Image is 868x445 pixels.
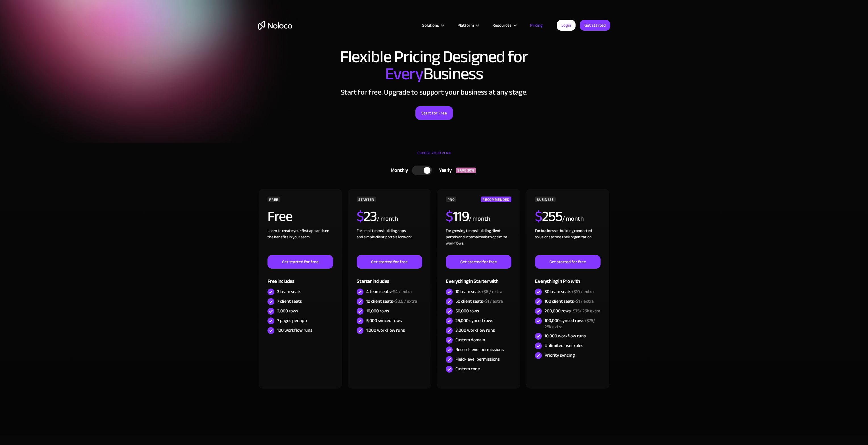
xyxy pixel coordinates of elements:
[391,287,412,296] span: +$4 / extra
[571,287,594,296] span: +$10 / extra
[446,255,511,269] a: Get started for free
[277,289,301,295] div: 3 team seats
[432,166,456,175] div: Yearly
[545,342,583,349] div: Unlimited user roles
[267,197,280,202] div: FREE
[455,337,485,343] div: Custom domain
[267,228,333,255] div: Learn to create your first app and see the benefits in your team ‍
[357,228,422,255] div: For small teams building apps and simple client portals for work. ‍
[481,287,502,296] span: +$6 / extra
[357,209,377,223] h2: 23
[545,298,594,304] div: 100 client seats
[267,255,333,269] a: Get started for free
[277,317,307,324] div: 7 pages per app
[258,149,610,163] div: CHOOSE YOUR PLAN
[385,58,423,90] span: Every
[366,327,405,333] div: 1,000 workflow runs
[384,166,412,175] div: Monthly
[535,269,600,287] div: Everything in Pro with
[267,269,333,287] div: Free includes
[393,297,417,306] span: +$0.5 / extra
[258,21,292,30] a: home
[455,346,504,353] div: Record-level permissions
[422,22,439,29] div: Solutions
[535,228,600,255] div: For businesses building connected solutions across their organization. ‍
[545,316,595,331] span: +$75/ 25k extra
[455,356,500,362] div: Field-level permissions
[366,298,417,304] div: 10 client seats
[535,209,562,223] h2: 255
[446,228,511,255] div: For growing teams building client portals and internal tools to optimize workflows.
[446,203,453,230] span: $
[457,22,474,29] div: Platform
[485,22,523,29] div: Resources
[455,289,502,295] div: 10 team seats
[492,22,512,29] div: Resources
[277,298,302,304] div: 7 client seats
[415,106,453,120] a: Start for Free
[562,214,583,223] div: / month
[277,327,312,333] div: 100 workflow runs
[545,308,600,314] div: 200,000 rows
[446,209,469,223] h2: 119
[366,317,402,324] div: 5,000 synced rows
[580,20,610,31] a: Get started
[557,20,576,31] a: Login
[258,48,610,82] h1: Flexible Pricing Designed for Business
[535,255,600,269] a: Get started for free
[455,366,480,372] div: Custom code
[545,352,575,358] div: Priority syncing
[455,298,503,304] div: 50 client seats
[450,22,485,29] div: Platform
[483,297,503,306] span: +$1 / extra
[545,333,586,339] div: 10,000 workflow runs
[535,203,542,230] span: $
[571,307,600,315] span: +$75/ 25k extra
[535,197,555,202] div: BUSINESS
[446,197,456,202] div: PRO
[455,317,493,324] div: 25,000 synced rows
[455,308,479,314] div: 50,000 rows
[366,289,412,295] div: 4 team seats
[456,168,476,173] div: SAVE 20%
[545,289,594,295] div: 30 team seats
[455,327,495,333] div: 3,000 workflow runs
[357,203,364,230] span: $
[357,255,422,269] a: Get started for free
[415,22,450,29] div: Solutions
[523,22,550,29] a: Pricing
[357,197,376,202] div: STARTER
[377,214,398,223] div: / month
[446,269,511,287] div: Everything in Starter with
[481,197,511,202] div: RECOMMENDED
[277,308,298,314] div: 2,000 rows
[357,269,422,287] div: Starter includes
[366,308,389,314] div: 10,000 rows
[469,214,490,223] div: / month
[258,88,610,97] h2: Start for free. Upgrade to support your business at any stage.
[267,209,292,223] h2: Free
[574,297,594,306] span: +$1 / extra
[545,317,600,330] div: 100,000 synced rows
